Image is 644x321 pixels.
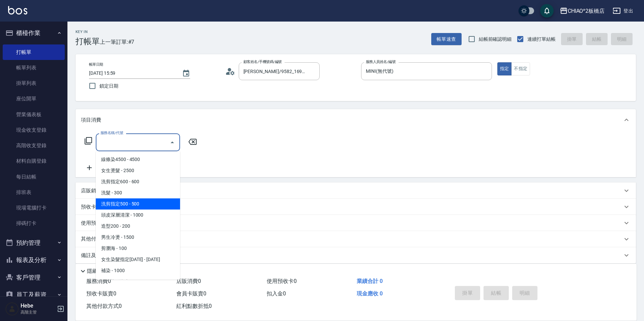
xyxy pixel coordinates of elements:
[96,232,180,243] span: 男生冷燙 - 1500
[96,198,180,210] span: 洗剪指定500 - 500
[21,302,55,309] h5: Hebe
[76,183,636,199] div: 店販銷售
[167,137,178,148] button: Close
[3,24,65,42] button: 櫃檯作業
[3,216,65,231] a: 掃碼打卡
[81,252,106,259] p: 備註及來源
[96,254,180,265] span: 女生染髮指定[DATE] - [DATE]
[76,199,636,215] div: 預收卡販賣
[3,138,65,153] a: 高階收支登錄
[76,247,636,263] div: 備註及來源
[366,59,396,64] label: 服務人員姓名/編號
[96,154,180,165] span: 線條染4500 - 4500
[86,303,122,309] span: 其他付款方式 0
[243,59,282,64] label: 顧客姓名/手機號碼/編號
[3,153,65,169] a: 材料自購登錄
[76,109,636,131] div: 項目消費
[76,231,636,247] div: 其他付款方式入金可用餘額: 0
[357,290,383,297] span: 現金應收 0
[89,62,103,67] label: 帳單日期
[3,169,65,185] a: 每日結帳
[81,220,106,227] p: 使用預收卡
[497,62,512,75] button: 指定
[540,4,554,18] button: save
[96,221,180,232] span: 造型200 - 200
[3,122,65,138] a: 現金收支登錄
[527,36,556,43] span: 連續打單結帳
[3,44,65,60] a: 打帳單
[96,276,180,287] span: 男生染髮指定 - 1500
[76,215,636,231] div: 使用預收卡
[8,6,27,14] img: Logo
[178,65,194,82] button: Choose date, selected date is 2025-09-25
[431,33,462,45] button: 帳單速查
[81,235,143,243] p: 其他付款方式
[176,303,212,309] span: 紅利點數折抵 0
[610,5,636,17] button: 登出
[511,62,530,75] button: 不指定
[81,203,106,211] p: 預收卡販賣
[267,278,297,284] span: 使用預收卡 0
[96,165,180,176] span: 女生燙髮 - 2500
[100,130,123,135] label: 服務名稱/代號
[3,91,65,106] a: 座位開單
[87,268,117,275] p: 隱藏業績明細
[86,290,116,297] span: 預收卡販賣 0
[3,75,65,91] a: 掛單列表
[76,30,100,34] h2: Key In
[176,290,206,297] span: 會員卡販賣 0
[86,278,111,284] span: 服務消費 0
[81,117,101,124] p: 項目消費
[3,251,65,269] button: 報表及分析
[3,185,65,200] a: 排班表
[21,309,55,315] p: 高階主管
[96,265,180,276] span: 補染 - 1000
[99,83,118,90] span: 鎖定日期
[3,269,65,286] button: 客戶管理
[3,234,65,252] button: 預約管理
[76,37,100,46] h3: 打帳單
[81,187,101,194] p: 店販銷售
[96,210,180,221] span: 頭皮深層清潔 - 1000
[479,36,512,43] span: 結帳前確認明細
[176,278,201,284] span: 店販消費 0
[3,107,65,122] a: 營業儀表板
[96,176,180,187] span: 洗剪指定600 - 600
[89,68,175,79] input: YYYY/MM/DD hh:mm
[3,60,65,75] a: 帳單列表
[557,4,608,18] button: CHIAO^2板橋店
[96,243,180,254] span: 剪瀏海 - 100
[3,200,65,216] a: 現場電腦打卡
[357,278,383,284] span: 業績合計 0
[568,7,605,15] div: CHIAO^2板橋店
[5,302,19,316] img: Person
[100,38,135,46] span: 上一筆訂單:#7
[96,187,180,198] span: 洗髮 - 300
[267,290,286,297] span: 扣入金 0
[3,286,65,303] button: 員工及薪資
